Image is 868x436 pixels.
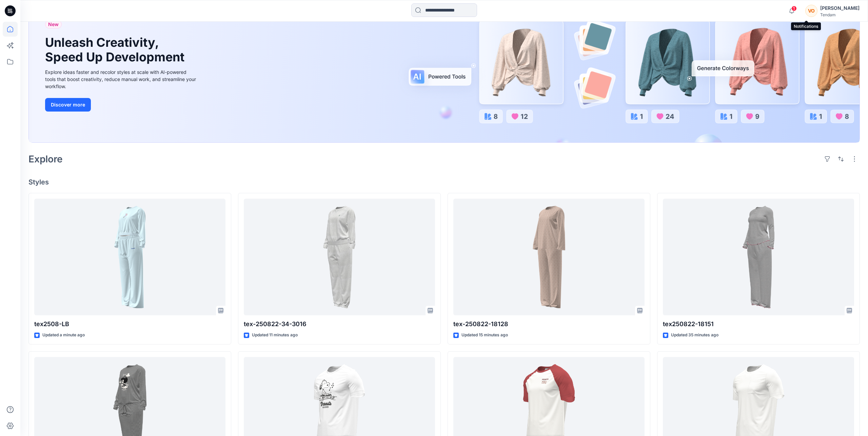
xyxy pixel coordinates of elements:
button: Discover more [45,98,91,112]
a: tex-250822-18128 [453,199,645,316]
span: 1 [791,6,797,11]
a: tex2508-LB [34,199,225,316]
p: tex250822-18151 [663,319,854,329]
span: New [48,20,59,28]
div: [PERSON_NAME] [820,4,860,12]
div: VO [805,5,817,17]
p: tex-250822-34-3016 [244,319,435,329]
p: Updated 15 minutes ago [461,332,508,339]
h1: Unleash Creativity, Speed Up Development [45,35,188,64]
p: Updated 11 minutes ago [252,332,298,339]
div: Explore ideas faster and recolor styles at scale with AI-powered tools that boost creativity, red... [45,68,198,90]
a: tex-250822-34-3016 [244,199,435,316]
h2: Explore [28,154,63,164]
p: Updated 35 minutes ago [671,332,718,339]
p: tex-250822-18128 [453,319,645,329]
a: Discover more [45,98,198,112]
a: tex250822-18151 [663,199,854,316]
h4: Styles [28,178,860,186]
p: Updated a minute ago [42,332,85,339]
p: tex2508-LB [34,319,225,329]
div: Tendam [820,12,860,17]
